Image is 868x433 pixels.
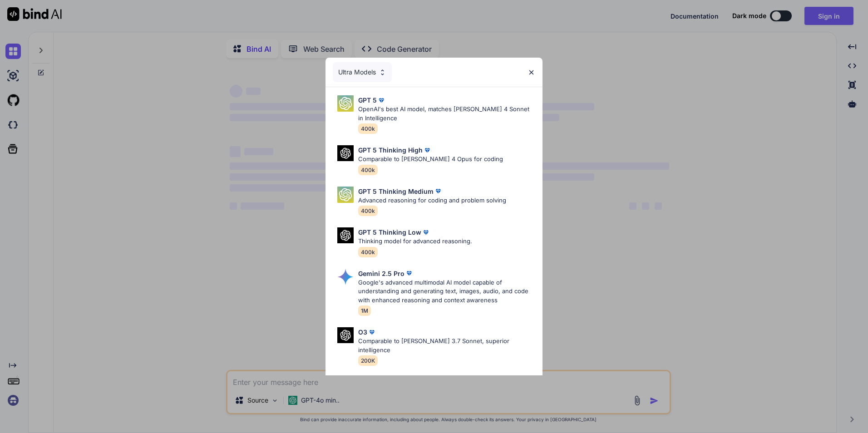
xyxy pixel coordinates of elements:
[421,228,430,237] img: premium
[358,305,371,316] span: 1M
[337,187,354,203] img: Pick Models
[358,105,535,123] p: OpenAI's best AI model, matches [PERSON_NAME] 4 Sonnet in Intelligence
[358,278,535,305] p: Google's advanced multimodal AI model capable of understanding and generating text, images, audio...
[423,146,432,155] img: premium
[379,69,386,76] img: Pick Models
[434,187,443,196] img: premium
[358,227,421,237] p: GPT 5 Thinking Low
[358,206,378,216] span: 400k
[337,269,354,285] img: Pick Models
[358,123,378,134] span: 400k
[358,237,472,246] p: Thinking model for advanced reasoning.
[358,327,367,337] p: O3
[337,95,354,112] img: Pick Models
[358,95,377,105] p: GPT 5
[358,187,434,196] p: GPT 5 Thinking Medium
[358,155,503,164] p: Comparable to [PERSON_NAME] 4 Opus for coding
[358,165,378,175] span: 400k
[528,69,535,76] img: close
[404,269,414,278] img: premium
[333,62,392,82] div: Ultra Models
[358,337,535,354] p: Comparable to [PERSON_NAME] 3.7 Sonnet, superior intelligence
[377,96,386,105] img: premium
[358,247,378,257] span: 400k
[367,328,376,337] img: premium
[358,269,404,278] p: Gemini 2.5 Pro
[358,355,378,366] span: 200K
[337,145,354,161] img: Pick Models
[358,196,506,205] p: Advanced reasoning for coding and problem solving
[337,327,354,343] img: Pick Models
[358,145,423,155] p: GPT 5 Thinking High
[337,227,354,243] img: Pick Models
